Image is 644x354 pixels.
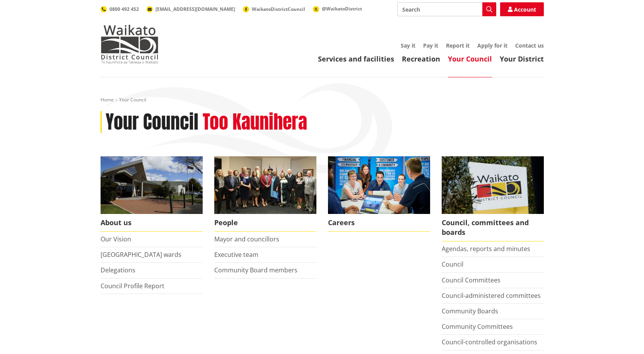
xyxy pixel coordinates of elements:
[101,97,544,103] nav: breadcrumb
[243,6,305,12] a: WaikatoDistrictCouncil
[101,214,203,232] span: About us
[155,6,235,12] span: [EMAIL_ADDRESS][DOMAIN_NAME]
[214,214,316,232] span: People
[147,6,235,12] a: [EMAIL_ADDRESS][DOMAIN_NAME]
[214,250,258,259] a: Executive team
[442,338,537,346] a: Council-controlled organisations
[477,42,507,49] a: Apply for it
[101,6,139,12] a: 0800 492 452
[214,235,279,243] a: Mayor and councillors
[101,250,181,259] a: [GEOGRAPHIC_DATA] wards
[442,245,530,253] a: Agendas, reports and minutes
[397,2,496,16] input: Search input
[318,54,394,63] a: Services and facilities
[119,96,146,103] span: Your Council
[203,111,307,133] h2: Too Kaunihera
[214,266,297,274] a: Community Board members
[101,25,159,63] img: Waikato District Council - Te Kaunihera aa Takiwaa o Waikato
[322,5,362,12] span: @WaikatoDistrict
[328,214,430,232] span: Careers
[101,282,164,290] a: Council Profile Report
[402,54,440,63] a: Recreation
[442,156,544,214] img: Waikato-District-Council-sign
[442,276,501,284] a: Council Committees
[101,96,114,103] a: Home
[101,156,203,214] img: WDC Building 0015
[252,6,305,12] span: WaikatoDistrictCouncil
[442,156,544,241] a: Waikato-District-Council-sign Council, committees and boards
[442,322,513,331] a: Community Committees
[515,42,544,49] a: Contact us
[109,6,139,12] span: 0800 492 452
[442,307,498,315] a: Community Boards
[442,214,544,241] span: Council, committees and boards
[313,5,362,12] a: @WaikatoDistrict
[106,111,198,133] h1: Your Council
[423,42,438,49] a: Pay it
[214,156,316,214] img: 2022 Council
[101,235,131,243] a: Our Vision
[500,54,544,63] a: Your District
[442,260,463,268] a: Council
[101,266,135,274] a: Delegations
[401,42,415,49] a: Say it
[448,54,492,63] a: Your Council
[101,156,203,232] a: WDC Building 0015 About us
[328,156,430,214] img: Office staff in meeting - Career page
[214,156,316,232] a: 2022 Council People
[328,156,430,232] a: Careers
[442,291,541,300] a: Council-administered committees
[500,2,544,16] a: Account
[446,42,470,49] a: Report it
